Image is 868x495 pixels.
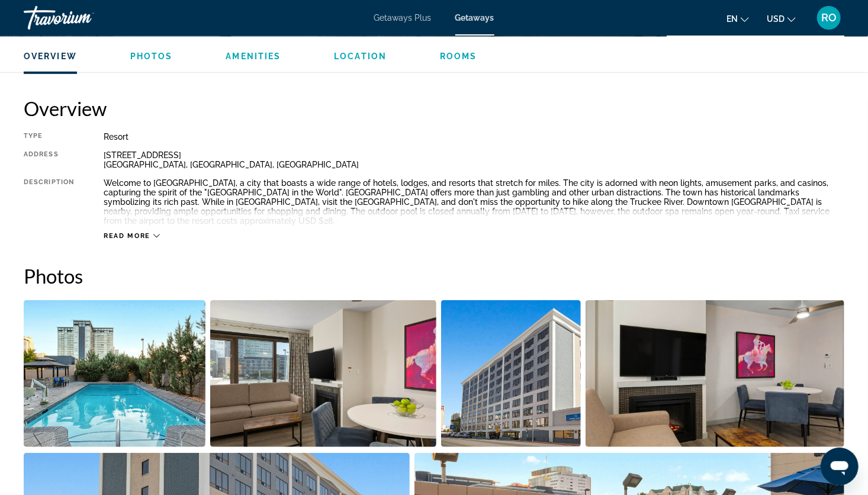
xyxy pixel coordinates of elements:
[104,232,150,240] span: Read more
[455,13,494,22] a: Getaways
[104,132,844,142] div: Resort
[334,52,387,61] span: Location
[104,150,844,169] div: [STREET_ADDRESS] [GEOGRAPHIC_DATA], [GEOGRAPHIC_DATA], [GEOGRAPHIC_DATA]
[104,178,844,226] div: Welcome to [GEOGRAPHIC_DATA], a city that boasts a wide range of hotels, lodges, and resorts that...
[24,264,844,288] h2: Photos
[374,13,432,22] a: Getaways Plus
[24,97,844,120] h2: Overview
[767,10,796,27] button: Change currency
[24,150,74,169] div: Address
[767,14,785,24] span: USD
[24,300,205,448] button: Open full-screen image slider
[440,52,477,61] span: Rooms
[210,300,436,448] button: Open full-screen image slider
[130,51,173,62] button: Photos
[334,51,387,62] button: Location
[104,232,160,240] button: Read more
[821,448,859,486] iframe: Button to launch messaging window
[226,51,281,62] button: Amenities
[24,52,77,61] span: Overview
[726,10,749,27] button: Change language
[440,51,477,62] button: Rooms
[24,132,74,142] div: Type
[226,52,281,61] span: Amenities
[130,52,173,61] span: Photos
[726,14,738,24] span: en
[24,51,77,62] button: Overview
[441,300,581,448] button: Open full-screen image slider
[586,300,844,448] button: Open full-screen image slider
[821,12,837,24] span: RO
[814,5,844,30] button: User Menu
[24,178,74,226] div: Description
[24,2,142,33] a: Travorium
